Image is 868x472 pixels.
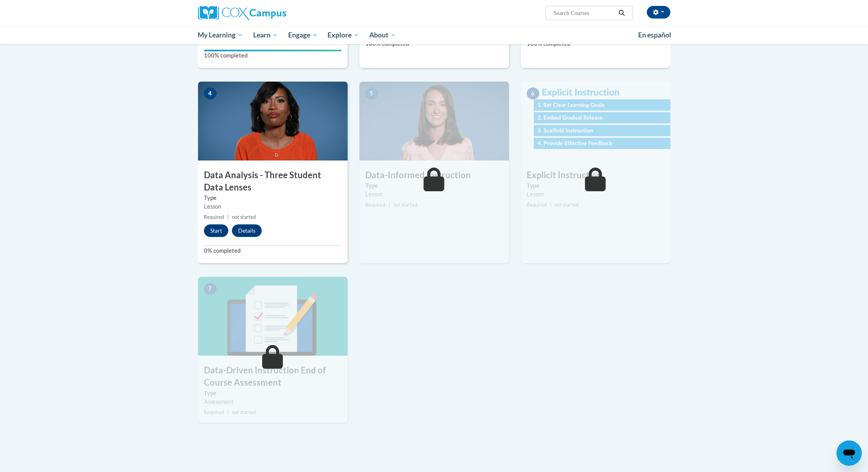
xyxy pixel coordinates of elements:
span: 5 [365,88,378,99]
span: En español [638,31,671,39]
img: Course Image [198,277,348,356]
a: Engage [283,26,323,44]
span: Required [527,202,547,208]
button: Start [204,224,228,237]
span: My Learning [198,30,243,40]
label: Type [204,389,342,397]
span: Explore [328,30,359,40]
button: Account Settings [647,6,670,19]
span: Required [204,409,224,415]
h3: Data Analysis - Three Student Data Lenses [198,169,348,194]
div: Lesson [365,190,503,199]
span: | [227,214,229,220]
label: 0% completed [204,246,342,255]
div: Assessment [204,397,342,406]
span: not started [393,202,417,208]
button: Search [616,8,627,18]
a: My Learning [193,26,248,44]
button: Details [232,224,262,237]
span: not started [232,214,256,220]
div: Main menu [186,26,682,44]
span: not started [232,409,256,415]
span: Required [365,202,385,208]
span: | [389,202,390,208]
span: About [369,30,396,40]
span: | [550,202,552,208]
label: Type [527,181,664,190]
a: Cox Campus [198,6,348,20]
a: About [364,26,401,44]
img: Course Image [359,82,509,160]
span: Required [204,214,224,220]
span: 4 [204,88,217,99]
span: | [227,409,229,415]
div: Your progress [204,50,342,51]
span: Learn [253,30,278,40]
iframe: Button to launch messaging window [837,440,862,466]
span: 6 [527,88,539,99]
a: Explore [322,26,364,44]
div: Lesson [204,202,342,211]
h3: Data-Driven Instruction End of Course Assessment [198,364,348,389]
span: not started [555,202,579,208]
span: 7 [204,283,217,295]
label: Type [365,181,503,190]
span: Engage [288,30,318,40]
h3: Data-Informed Instruction [359,169,509,181]
h3: Explicit Instruction [521,169,670,181]
div: Lesson [527,190,664,199]
label: 100% completed [204,51,342,60]
label: Type [204,194,342,202]
a: En español [633,27,676,43]
img: Course Image [198,82,348,160]
a: Learn [248,26,283,44]
input: Search Courses [553,8,616,18]
img: Course Image [521,82,670,160]
img: Cox Campus [198,6,286,20]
